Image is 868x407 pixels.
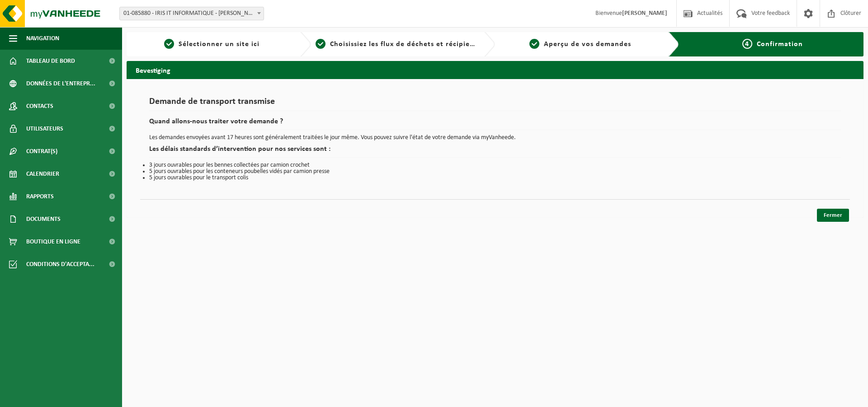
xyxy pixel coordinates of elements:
[149,118,841,130] h2: Quand allons-nous traiter votre demande ?
[26,253,94,276] span: Conditions d'accepta...
[544,41,631,48] span: Aperçu de vos demandes
[26,95,53,117] span: Contacts
[119,7,264,20] span: 01-085880 - IRIS IT INFORMATIQUE - BILLY BERCLAU
[500,39,661,50] a: 3Aperçu de vos demandes
[26,208,61,230] span: Documents
[817,209,849,222] a: Fermer
[164,39,174,49] span: 1
[26,117,63,140] span: Utilisateurs
[742,39,752,49] span: 4
[131,39,293,50] a: 1Sélectionner un site ici
[757,41,803,48] span: Confirmation
[622,10,667,17] strong: [PERSON_NAME]
[330,41,481,48] span: Choisissiez les flux de déchets et récipients
[149,175,841,181] li: 5 jours ouvrables pour le transport colis
[26,27,59,50] span: Navigation
[127,61,863,79] h2: Bevestiging
[149,97,841,111] h1: Demande de transport transmise
[26,230,80,253] span: Boutique en ligne
[26,140,57,163] span: Contrat(s)
[179,41,259,48] span: Sélectionner un site ici
[316,39,477,50] a: 2Choisissiez les flux de déchets et récipients
[149,145,841,158] h2: Les délais standards d’intervention pour nos services sont :
[26,185,54,208] span: Rapports
[5,387,151,407] iframe: chat widget
[26,163,59,185] span: Calendrier
[120,7,264,20] span: 01-085880 - IRIS IT INFORMATIQUE - BILLY BERCLAU
[149,168,841,175] li: 5 jours ouvrables pour les conteneurs poubelles vidés par camion presse
[149,162,841,168] li: 3 jours ouvrables pour les bennes collectées par camion crochet
[316,39,325,49] span: 2
[529,39,539,49] span: 3
[149,135,841,141] p: Les demandes envoyées avant 17 heures sont généralement traitées le jour même. Vous pouvez suivre...
[26,72,95,95] span: Données de l'entrepr...
[26,50,75,72] span: Tableau de bord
